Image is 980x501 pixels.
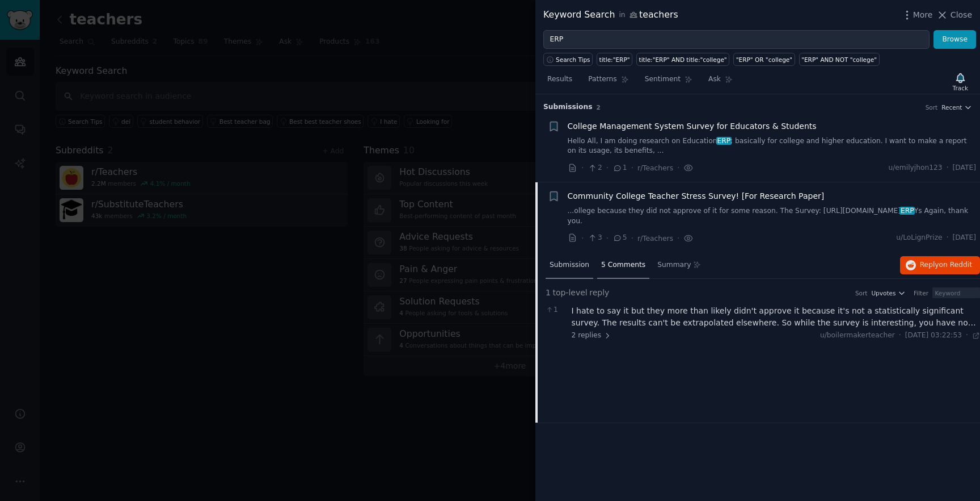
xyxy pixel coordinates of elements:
[572,331,611,341] span: 2 replies
[801,56,877,64] div: "ERP" AND NOT "college"
[547,74,572,85] span: Results
[947,163,949,173] span: ·
[905,331,962,341] span: [DATE] 03:22:53
[550,260,589,270] span: Submission
[543,53,593,66] button: Search Tips
[933,30,976,49] button: Browse
[936,9,972,21] button: Close
[949,70,972,94] button: Track
[619,10,625,20] span: in
[733,53,795,66] a: "ERP" OR "college"
[953,233,976,243] span: [DATE]
[799,53,880,66] a: "ERP" AND NOT "college"
[612,163,627,173] span: 1
[871,289,895,297] span: Upvotes
[820,331,895,339] span: u/boilermakerteacher
[543,102,593,112] span: Submission s
[568,120,817,132] a: College Management System Survey for Educators & Students
[588,163,602,173] span: 2
[599,56,630,64] div: title:"ERP"
[899,207,915,215] span: ERP
[953,84,968,92] div: Track
[899,331,901,341] span: ·
[637,235,673,243] span: r/Teachers
[581,232,584,244] span: ·
[631,162,633,174] span: ·
[926,103,938,111] div: Sort
[677,232,679,244] span: ·
[568,136,977,156] a: Hello All, I am doing research on EducationERP; basically for college and higher education. I wan...
[913,9,933,21] span: More
[639,56,727,64] div: title:"ERP" AND title:"college"
[637,164,673,172] span: r/Teachers
[736,56,792,64] div: "ERP" OR "college"
[581,162,584,174] span: ·
[896,233,942,243] span: u/LoLignPrize
[636,53,729,66] a: title:"ERP" AND title:"college"
[953,163,976,173] span: [DATE]
[606,232,609,244] span: ·
[568,206,977,226] a: ...ollege because they did not approve of it for some reason. The Survey: [URL][DOMAIN_NAME]ERPYs...
[631,232,633,244] span: ·
[855,289,868,297] div: Sort
[708,74,721,85] span: Ask
[597,53,632,66] a: title:"ERP"
[641,70,696,94] a: Sentiment
[543,30,930,49] input: Try a keyword related to your business
[704,70,737,94] a: Ask
[657,260,691,270] span: Summary
[941,103,972,111] button: Recent
[716,137,732,145] span: ERP
[941,103,962,111] span: Recent
[871,289,906,297] button: Upvotes
[900,256,980,274] button: Replyon Reddit
[901,9,933,21] button: More
[543,70,576,94] a: Results
[588,233,602,243] span: 3
[597,104,601,111] span: 2
[588,74,616,85] span: Patterns
[601,260,645,270] span: 5 Comments
[556,56,590,64] span: Search Tips
[546,287,551,299] span: 1
[589,287,609,299] span: reply
[932,287,980,299] input: Keyword
[888,163,942,173] span: u/emilyjhon123
[947,233,949,243] span: ·
[606,162,609,174] span: ·
[677,162,679,174] span: ·
[612,233,627,243] span: 5
[552,287,587,299] span: top-level
[966,331,968,341] span: ·
[645,74,681,85] span: Sentiment
[584,70,632,94] a: Patterns
[546,305,565,315] span: 1
[543,8,678,22] div: Keyword Search teachers
[951,9,972,21] span: Close
[920,260,972,270] span: Reply
[914,289,928,297] div: Filter
[939,261,972,269] span: on Reddit
[568,190,825,202] a: Community College Teacher Stress Survey! [For Research Paper]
